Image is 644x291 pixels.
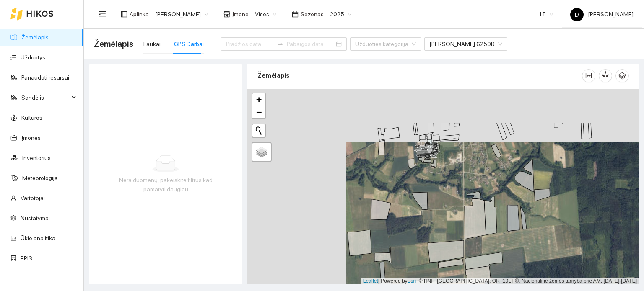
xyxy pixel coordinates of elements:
a: Įmonės [21,134,41,141]
div: Nėra duomenų, pakeiskite filtrus kad pamatyti daugiau [110,175,221,194]
span: D [575,8,579,21]
a: PPIS [21,255,32,262]
span: Sezonas : [301,10,325,19]
a: Kultūros [21,114,42,121]
span: Įmonė : [232,10,250,19]
a: Ūkio analitika [21,235,55,242]
button: Initiate a new search [252,124,265,137]
span: Aplinka : [130,10,150,19]
span: menu-fold [99,10,106,18]
span: − [256,107,262,117]
a: Panaudoti resursai [21,74,69,81]
span: column-width [582,72,595,79]
span: John deere 6250R [429,38,502,50]
span: [PERSON_NAME] [570,11,634,18]
span: shop [223,11,230,18]
a: Leaflet [363,278,378,284]
a: Nustatymai [21,215,50,221]
a: Žemėlapis [21,34,49,41]
span: | [418,278,419,284]
span: + [256,94,262,105]
input: Pabaigos data [287,39,334,49]
span: calendar [292,11,299,18]
a: Layers [252,143,271,161]
div: Laukai [143,39,161,49]
input: Pradžios data [226,39,273,49]
div: | Powered by © HNIT-[GEOGRAPHIC_DATA]; ORT10LT ©, Nacionalinė žemės tarnyba prie AM, [DATE]-[DATE] [361,278,639,285]
div: Žemėlapis [257,64,582,88]
a: Užduotys [21,54,45,61]
a: Meteorologija [22,175,58,181]
span: layout [121,11,127,18]
button: menu-fold [94,6,111,23]
a: Esri [408,278,416,284]
a: Vartotojai [21,195,45,201]
span: swap-right [277,41,283,47]
a: Zoom in [252,93,265,106]
div: GPS Darbai [174,39,204,49]
a: Inventorius [22,155,51,161]
span: Sandėlis [21,89,69,106]
span: 2025 [330,8,352,21]
span: to [277,41,283,47]
span: Visos [255,8,277,21]
button: column-width [582,69,595,82]
a: Zoom out [252,106,265,118]
span: LT [540,8,553,21]
span: Dovydas Baršauskas [155,8,208,21]
span: Žemėlapis [94,37,133,51]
